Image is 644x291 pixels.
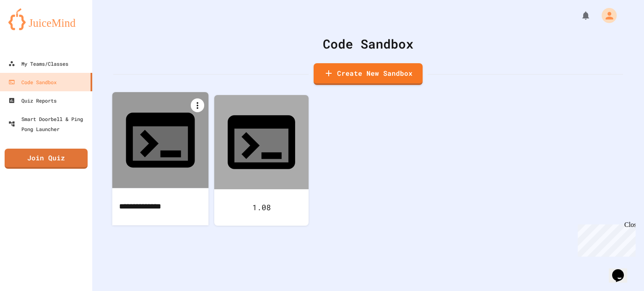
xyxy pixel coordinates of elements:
div: Code Sandbox [8,77,57,87]
div: 1.08 [214,189,309,226]
iframe: chat widget [609,258,636,283]
a: Create New Sandbox [314,63,423,85]
iframe: chat widget [574,221,636,257]
a: 1.08 [214,95,309,226]
div: Chat with us now!Close [3,3,58,53]
div: My Notifications [565,8,593,23]
div: My Account [593,6,619,25]
div: Quiz Reports [8,95,57,106]
div: Code Sandbox [113,34,623,53]
img: logo-orange.svg [8,8,84,30]
div: Smart Doorbell & Ping Pong Launcher [8,114,89,134]
div: My Teams/Classes [8,59,68,69]
a: Join Quiz [5,149,88,169]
